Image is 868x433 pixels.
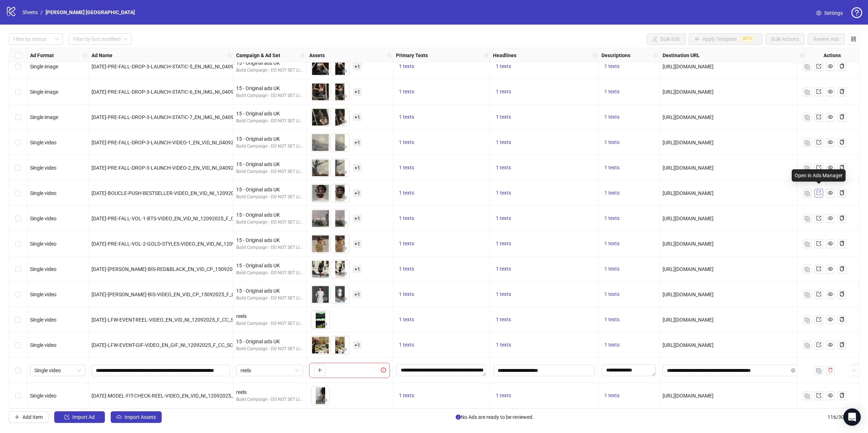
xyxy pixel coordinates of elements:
a: [PERSON_NAME] [GEOGRAPHIC_DATA] [44,8,136,16]
button: Preview [340,295,349,303]
div: Select row 115 [9,358,27,383]
span: export [816,292,821,297]
button: Duplicate [803,138,812,147]
button: Duplicate [803,113,812,122]
span: copy [839,292,844,297]
span: eye [342,271,347,276]
button: 1 texts [396,391,417,400]
span: 1 texts [399,266,414,272]
span: 1 texts [399,114,414,120]
span: holder [305,53,310,58]
img: Duplicate [805,216,810,221]
span: export [816,266,821,271]
span: Add Item [22,414,43,420]
img: Asset 1 [311,184,329,202]
span: 1 texts [496,89,511,94]
strong: Primary Texts [396,51,428,59]
img: Asset 1 [311,311,329,329]
span: eye [323,144,328,149]
img: Asset 1 [311,108,329,126]
div: Resize Destination URL column [804,48,805,62]
span: eye [342,144,347,149]
button: Duplicate [803,315,812,324]
button: Review Ads [808,33,845,45]
span: control [851,37,856,42]
button: 1 texts [493,88,514,96]
img: Asset 2 [331,235,349,253]
span: close-circle [791,368,795,373]
img: Asset 2 [331,58,349,76]
span: holder [300,53,305,58]
span: eye [342,170,347,175]
button: 1 texts [396,315,417,324]
button: Preview [321,269,329,278]
button: 1 texts [493,290,514,299]
button: 1 texts [396,290,417,299]
span: 1 texts [399,317,414,322]
button: Bulk Actions [765,33,805,45]
span: 1 texts [399,63,414,69]
span: eye [828,140,833,145]
span: copy [839,216,844,221]
span: eye [323,322,328,327]
div: Resize Descriptions column [658,48,659,62]
span: 1 texts [496,266,511,272]
button: 1 texts [396,214,417,223]
button: 1 texts [396,341,417,349]
span: 1 texts [496,215,511,221]
div: Select row 107 [9,155,27,181]
button: Preview [340,244,349,253]
button: Preview [321,345,329,354]
span: export [816,241,821,246]
span: 1 texts [399,342,414,348]
div: Select row 111 [9,256,27,282]
span: eye [828,317,833,322]
span: 1 texts [496,392,511,398]
img: Asset 1 [311,336,329,354]
button: 1 texts [601,391,622,400]
span: copy [839,241,844,246]
a: Settings [810,7,848,19]
span: 1 texts [399,291,414,297]
span: export [816,114,821,119]
button: 1 texts [601,315,622,324]
span: eye [342,94,347,99]
span: 1 texts [496,342,511,348]
strong: Headlines [493,51,516,59]
button: Preview [340,143,349,152]
span: eye [828,393,833,398]
img: Asset 1 [311,58,329,76]
div: Resize Ad Format column [86,48,88,62]
button: 1 texts [601,88,622,96]
span: holder [82,53,88,58]
span: export [816,64,821,69]
span: setting [816,10,821,16]
span: export [816,89,821,94]
img: Asset 1 [311,209,329,228]
button: Preview [340,345,349,354]
span: 1 texts [399,190,414,196]
span: 1 texts [604,165,620,170]
span: copy [839,114,844,119]
span: 1 texts [604,63,620,69]
span: plus [317,368,322,373]
span: eye [828,190,833,195]
span: eye [828,241,833,246]
strong: Ad Format [30,51,54,59]
button: 1 texts [396,62,417,71]
span: eye [342,296,347,301]
span: holder [654,53,659,58]
img: Duplicate [805,242,810,247]
button: 1 texts [493,239,514,248]
span: question-circle [851,7,862,18]
span: eye [342,220,347,225]
div: Resize Primary Texts column [488,48,490,62]
button: 1 texts [396,239,417,248]
img: Asset 2 [331,260,349,278]
button: Duplicate [803,164,812,172]
button: Duplicate [803,214,812,223]
span: copy [839,342,844,347]
span: 1 texts [496,241,511,246]
span: eye [323,296,328,301]
button: Preview [321,295,329,303]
